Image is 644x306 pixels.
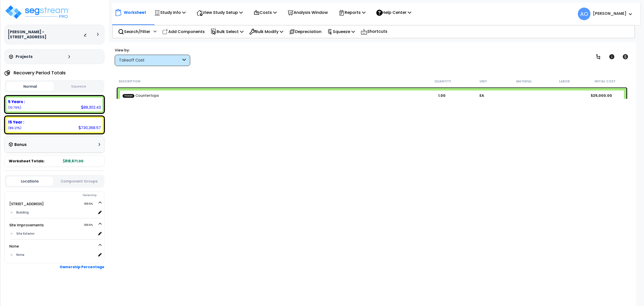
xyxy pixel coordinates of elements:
[8,99,25,104] b: 5 Years :
[288,9,328,16] p: Analysis Window
[5,5,70,20] img: logo_pro_r.png
[60,264,104,269] b: Ownership Percentage
[559,79,570,83] small: Labor
[118,28,150,35] p: Search/Filter
[7,177,53,186] button: Locations
[15,252,96,258] div: None
[462,93,502,98] div: EA
[8,105,21,110] small: 10.78607095557438%
[9,201,44,206] a: [STREET_ADDRESS] 100.0%
[9,223,44,228] a: Site Improvements 100.0%
[9,244,19,249] a: None
[249,28,283,35] p: Bulk Modify
[7,82,54,91] button: Normal
[211,28,244,35] p: Bulk Select
[479,79,487,83] small: Unit
[594,79,616,83] small: Initial Cost
[119,57,181,63] div: Takeoff Cost
[115,48,190,53] div: View by:
[84,222,97,228] span: 100.0%
[56,178,102,184] button: Component Groups
[78,125,101,130] div: 730,368.57
[63,159,84,164] b: 818,671.00
[422,93,462,98] div: 1.00
[81,105,101,110] div: 88,302.43
[196,9,243,16] p: View Study Setup
[361,28,387,35] p: Shortcuts
[123,93,159,98] a: Custom Item
[84,201,97,207] span: 100.0%
[124,9,146,16] p: Worksheet
[593,11,626,16] b: [PERSON_NAME]
[327,28,355,35] p: Squeeze
[254,9,277,16] p: Costs
[15,231,96,237] div: Site Exterior
[14,143,27,147] h3: Bonus
[14,70,66,75] h4: Recovery Period Totals
[358,25,390,38] div: Shortcuts
[8,126,21,130] small: 89.21392904442563%
[8,29,84,40] h3: [PERSON_NAME] - [STREET_ADDRESS]
[516,79,532,83] small: Material
[15,192,104,198] div: Ownership
[289,28,321,35] p: Depreciation
[15,209,96,216] div: Building
[339,9,366,16] p: Reports
[9,159,45,164] span: Worksheet Totals:
[582,93,622,98] div: $25,000.00
[154,9,186,16] p: Study Info
[16,54,33,59] h3: Projects
[159,26,208,38] div: Add Components
[55,82,102,91] button: Squeeze
[162,28,205,35] p: Add Components
[578,8,590,20] span: AO
[376,9,411,16] p: Help Center
[8,119,24,125] b: 15 Year :
[286,26,324,38] div: Depreciation
[123,94,134,98] span: TCost
[434,79,451,83] small: Quantity
[119,79,140,83] small: Description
